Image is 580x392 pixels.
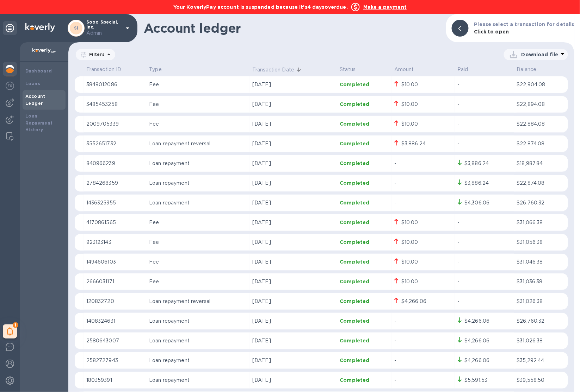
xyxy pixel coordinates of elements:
p: - [458,258,511,266]
p: Fee [149,278,247,285]
p: [DATE] [252,239,334,246]
div: $10.00 [401,120,418,128]
p: Loan repayment [149,337,247,344]
p: - [458,239,511,246]
b: Make a payment [363,4,407,10]
div: $10.00 [401,101,418,108]
p: Loan repayment [149,377,247,384]
b: Your KoverlyPay account is suspended because it’s 4 days overdue. [173,4,348,10]
p: Download file [522,51,559,58]
p: Transaction ID [86,66,144,73]
p: - [458,140,511,147]
p: - [394,199,452,207]
p: 1408324631 [86,317,144,325]
p: Completed [340,179,389,186]
p: Loan repayment reversal [149,140,247,147]
b: Loan Repayment History [25,113,53,133]
p: - [458,81,511,88]
p: - [458,298,511,305]
p: Filters [86,51,105,57]
p: Completed [340,239,389,246]
p: $35,292.44 [517,357,565,364]
p: - [458,120,511,128]
p: 4170861565 [86,219,144,226]
p: Amount [394,66,452,73]
p: Completed [340,337,389,344]
p: Completed [340,377,389,384]
div: $4,266.06 [465,357,490,364]
p: [DATE] [252,199,334,207]
p: Paid [458,66,511,73]
p: Type [149,66,247,73]
p: 2580643007 [86,337,144,344]
div: Unpin categories [3,21,17,35]
p: $22,874.08 [517,179,565,187]
p: Completed [340,101,389,108]
p: Completed [340,81,389,88]
p: [DATE] [252,258,334,266]
img: Logo [25,23,55,32]
p: [DATE] [252,179,334,187]
p: $22,894.08 [517,101,565,108]
p: - [394,357,452,364]
p: Completed [340,258,389,265]
p: Completed [340,120,389,127]
p: $31,026.38 [517,337,565,344]
p: Completed [340,298,389,305]
p: $31,066.38 [517,219,565,226]
div: $4,266.06 [465,337,490,344]
p: [DATE] [252,357,334,364]
p: Balance [517,66,565,73]
p: Fee [149,81,247,88]
p: [DATE] [252,140,334,147]
span: 1 [13,322,18,328]
p: 2009705339 [86,120,144,128]
p: 840966239 [86,160,144,167]
p: [DATE] [252,101,334,108]
p: [DATE] [252,317,334,325]
p: 923123143 [86,239,144,246]
p: Completed [340,278,389,285]
b: Loans [25,81,40,86]
p: $31,026.38 [517,298,565,305]
p: 3552651732 [86,140,144,147]
p: [DATE] [252,278,334,285]
p: 2666031171 [86,278,144,285]
div: $10.00 [401,81,418,88]
div: $3,886.24 [401,140,426,147]
p: Loan repayment [149,357,247,364]
p: Admin [86,30,122,37]
p: Completed [340,160,389,167]
p: 2784268359 [86,179,144,187]
p: 120832720 [86,298,144,305]
p: $31,036.38 [517,278,565,285]
p: $26,760.32 [517,199,565,207]
p: 180359391 [86,377,144,384]
p: Fee [149,219,247,226]
div: $4,306.06 [465,199,490,207]
span: Transaction Date [252,66,303,74]
p: Fee [149,120,247,128]
p: - [394,377,452,384]
p: - [394,337,452,344]
div: $10.00 [401,219,418,226]
p: [DATE] [252,81,334,88]
div: $3,886.24 [465,160,489,167]
p: Completed [340,199,389,206]
p: [DATE] [252,337,334,344]
p: 3849012086 [86,81,144,88]
p: Fee [149,101,247,108]
div: $10.00 [401,239,418,246]
p: $18,987.84 [517,160,565,167]
div: $3,886.24 [465,179,489,187]
b: Please select a transaction for details [474,21,574,27]
p: Fee [149,239,247,246]
p: - [394,160,452,167]
p: Loan repayment reversal [149,298,247,305]
p: Completed [340,357,389,364]
p: $22,904.08 [517,81,565,88]
h1: Account ledger [144,21,440,36]
p: Status [340,66,389,73]
p: Transaction Date [252,66,294,74]
p: Loan repayment [149,179,247,187]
